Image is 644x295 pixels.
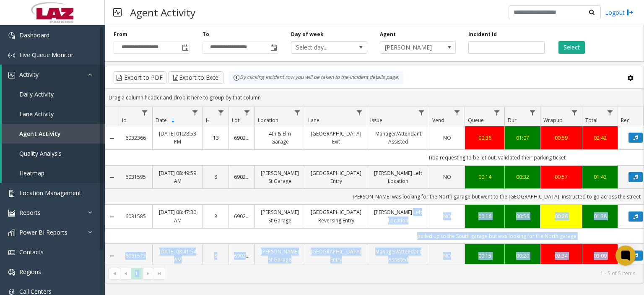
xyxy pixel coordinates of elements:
a: [GEOGRAPHIC_DATA] Entry [310,169,362,185]
a: Activity [2,65,105,84]
a: Manager/Attendant Assisted [372,130,424,146]
a: 690246 [234,173,249,181]
a: 8 [208,173,223,181]
span: Quality Analysis [19,149,62,157]
a: 01:43 [587,173,613,181]
div: 01:07 [510,134,535,142]
a: 00:32 [510,173,535,181]
span: [PERSON_NAME] [380,42,441,53]
a: 4th & Elm Garage [260,130,300,146]
span: NO [443,173,451,180]
span: NO [443,134,451,141]
a: Lane Activity [2,104,105,124]
a: [PERSON_NAME] Left Location [372,169,424,185]
a: 00:36 [470,134,499,142]
span: Lane Activity [19,110,54,118]
a: H Filter Menu [216,107,227,118]
div: Drag a column header and drop it here to group by that column [105,90,644,105]
a: Logout [605,8,634,17]
span: Page 1 [131,268,142,279]
div: 00:20 [510,252,535,260]
a: 690246 [234,252,249,260]
img: 'icon' [8,249,15,256]
span: Lot [232,117,239,124]
span: Location Management [19,189,81,197]
a: 8 [208,252,223,260]
a: 690246 [234,212,249,220]
div: 00:57 [545,173,577,181]
span: Total [585,117,597,124]
a: 00:14 [470,173,499,181]
a: [DATE] 01:28:53 PM [158,130,197,146]
a: 6032366 [124,134,147,142]
span: Rec. [621,117,631,124]
a: 02:42 [587,134,613,142]
a: Collapse Details [105,253,119,259]
span: Toggle popup [269,42,278,53]
span: H [206,117,210,124]
span: Location [258,117,278,124]
div: By clicking Incident row you will be taken to the incident details page. [229,71,403,84]
a: 00:59 [545,134,577,142]
span: Id [122,117,127,124]
a: 00:16 [470,212,499,220]
label: Day of week [291,31,324,38]
a: Date Filter Menu [190,107,201,118]
span: Vend [432,117,444,124]
img: infoIcon.svg [233,74,240,81]
a: Issue Filter Menu [416,107,427,118]
a: [DATE] 08:41:54 AM [158,248,197,264]
img: 'icon' [8,72,15,78]
a: NO [434,134,460,142]
img: 'icon' [8,32,15,39]
img: 'icon' [8,230,15,236]
a: Lane Filter Menu [354,107,365,118]
a: 00:56 [510,212,535,220]
span: Live Queue Monitor [19,51,73,59]
a: Agent Activity [2,124,105,144]
span: Activity [19,70,39,78]
a: 02:34 [545,252,577,260]
a: NO [434,173,460,181]
a: Collapse Details [105,174,119,181]
a: Lot Filter Menu [241,107,253,118]
img: 'icon' [8,210,15,217]
a: Vend Filter Menu [452,107,463,118]
a: NO [434,212,460,220]
button: Export to Excel [169,71,223,84]
img: logout [627,8,634,17]
span: Issue [370,117,382,124]
a: NO [434,252,460,260]
a: [PERSON_NAME] Left Location [372,208,424,224]
a: Dur Filter Menu [527,107,538,118]
span: Contacts [19,248,44,256]
a: Collapse Details [105,135,119,142]
a: Quality Analysis [2,144,105,163]
a: Wrapup Filter Menu [569,107,580,118]
a: [PERSON_NAME] St Garage [260,208,300,224]
span: Select day... [291,42,352,53]
a: Collapse Details [105,214,119,220]
a: [PERSON_NAME] St Garage [260,169,300,185]
div: Data table [105,107,644,264]
a: 01:38 [587,212,613,220]
span: Lane [308,117,319,124]
a: [DATE] 08:49:59 AM [158,169,197,185]
span: NO [443,252,451,259]
a: 00:15 [470,252,499,260]
span: Date [156,117,167,124]
span: Reports [19,209,41,217]
a: Id Filter Menu [139,107,151,118]
h3: Agent Activity [126,2,200,23]
span: Agent Activity [19,130,61,138]
a: [DATE] 08:47:30 AM [158,208,197,224]
a: 00:26 [545,212,577,220]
